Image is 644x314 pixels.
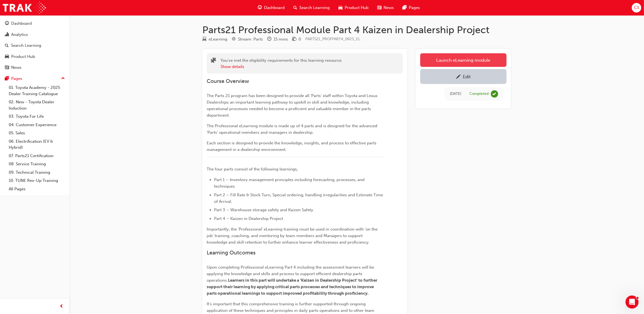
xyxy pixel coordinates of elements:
span: Course Overview [207,78,249,84]
span: Part 2 – Fill Rate & Stock Turn, Special ordering, handling irregularities and Estimate Time of A... [214,192,384,204]
a: News [2,63,67,73]
span: Each section is designed to provide the knowledge, insights, and process to effective parts manag... [207,141,378,152]
a: 07. Parts21 Certification [7,152,67,160]
div: News [11,64,21,71]
a: Edit [420,69,507,84]
a: 03. Toyota For Life [7,112,67,121]
span: Pages [409,5,420,11]
span: Part 1 – Inventory management principles including forecasting, processes, and techniques. [214,177,366,189]
a: 02. New - Toyota Dealer Induction [7,98,67,112]
a: search-iconSearch Learning [289,2,334,13]
div: Price [292,36,301,43]
button: Pages [2,74,67,84]
a: 04. Customer Experience [7,121,67,129]
span: The Parts 21 program has been designed to provide all 'Parts' staff within Toyota and Lexus Deale... [207,93,379,118]
a: 01. Toyota Academy - 2025 Dealer Training Catalogue [7,83,67,98]
div: Edit [463,74,471,79]
a: Dashboard [2,18,67,29]
span: money-icon [292,37,296,42]
div: Search Learning [11,42,41,49]
span: clock-icon [267,37,271,42]
span: CS [634,5,639,11]
span: Upon completing Professional eLearning Part 4 including the assessment learners will be applying ... [207,265,375,283]
span: Product Hub [345,5,369,11]
a: pages-iconPages [398,2,424,13]
a: Search Learning [2,41,67,51]
span: search-icon [293,4,297,11]
button: CS [632,3,641,13]
span: puzzle-icon [211,58,216,64]
span: Learning resource code [305,37,360,41]
div: Duration [267,36,288,43]
span: The Professional eLearning module is made up of 4 parts and is designed for the advanced ‘Parts’ ... [207,123,378,135]
a: 06. Electrification (EV & Hybrid) [7,137,67,152]
a: Analytics [2,30,67,40]
div: Product Hub [11,54,35,60]
h1: Parts21 Professional Module Part 4 Kaizen in Dealership Project [202,24,511,36]
div: Analytics [11,32,28,38]
span: car-icon [338,4,343,11]
span: up-icon [61,75,65,82]
span: car-icon [5,54,9,59]
span: chart-icon [5,32,9,37]
a: news-iconNews [373,2,398,13]
a: guage-iconDashboard [253,2,289,13]
a: Product Hub [2,52,67,62]
span: Part 4 – Kaizen in Dealership Project [214,216,283,221]
a: 05. Sales [7,129,67,137]
div: You've met the eligibility requirements for this learning resource. [221,57,343,70]
span: Learning Outcomes [207,250,256,256]
div: Stream: Parts [238,36,263,42]
div: Stream [232,36,263,43]
div: Pages [11,76,22,82]
div: Tue Nov 28 2023 11:00:00 GMT+1100 (Australian Eastern Daylight Time) [450,91,461,97]
a: Launch eLearning module [420,53,507,67]
span: pages-icon [5,76,9,81]
a: 09. Technical Training [7,168,67,177]
iframe: Intercom live chat [626,296,639,309]
span: prev-icon [60,303,64,310]
span: Importantly, the ‘Professional’ eLearning training must be used in coordination with 'on the job'... [207,227,379,245]
a: car-iconProduct Hub [334,2,373,13]
span: guage-icon [5,21,9,26]
div: Completed [469,91,489,97]
span: target-icon [232,37,236,42]
span: The four parts consist of the following learnings, [207,167,298,172]
img: Trak [3,2,46,14]
div: 15 mins [274,36,288,42]
span: Dashboard [264,5,285,11]
span: Learners in this part will undertake a ‘Kaizen in Dealership Project’ to further support their le... [207,278,378,296]
button: Show details [221,64,244,70]
span: pages-icon [403,4,407,11]
div: Dashboard [11,20,32,27]
a: 10. TUNE Rev-Up Training [7,176,67,185]
span: learningRecordVerb_COMPLETE-icon [491,90,498,98]
span: learningResourceType_ELEARNING-icon [202,37,206,42]
a: All Pages [7,185,67,193]
div: eLearning [209,36,227,42]
span: Search Learning [299,5,330,11]
span: news-icon [5,65,9,70]
div: Type [202,36,227,43]
a: 08. Service Training [7,160,67,168]
div: 0 [299,36,301,42]
span: News [384,5,394,11]
button: DashboardAnalyticsSearch LearningProduct HubNews [2,17,67,74]
span: search-icon [5,43,9,48]
span: news-icon [377,4,381,11]
span: pencil-icon [456,74,461,80]
span: guage-icon [258,4,262,11]
span: Part 3 – Warehouse storage safety and Kaizen Safety [214,207,313,212]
